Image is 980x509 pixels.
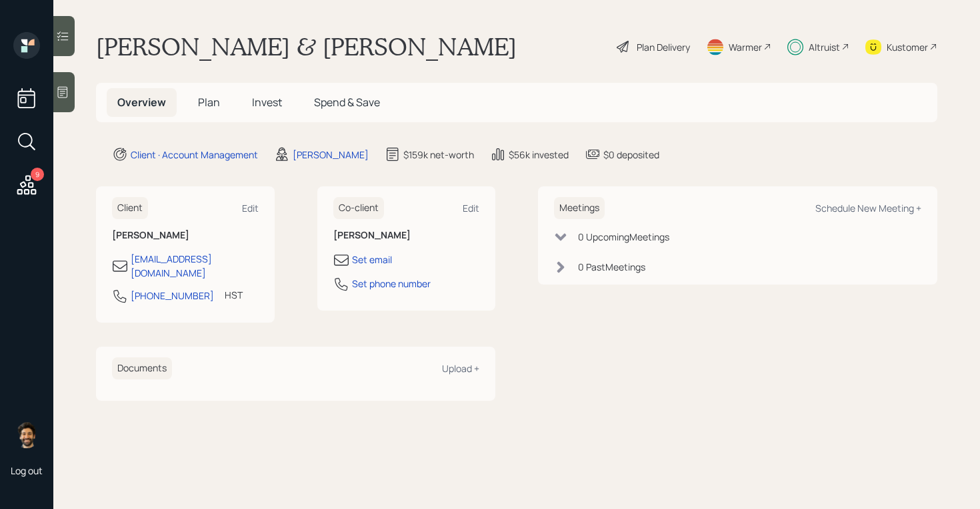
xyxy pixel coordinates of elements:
div: Warmer [729,40,762,54]
img: eric-schwartz-headshot.png [13,421,40,448]
h1: [PERSON_NAME] & [PERSON_NAME] [96,32,517,61]
h6: [PERSON_NAME] [333,230,480,241]
div: Schedule New Meeting + [815,202,921,214]
span: Invest [252,95,282,110]
div: 0 Past Meeting s [578,260,645,274]
div: HST [225,288,243,302]
h6: Co-client [333,197,384,219]
div: 0 Upcoming Meeting s [578,230,669,244]
div: $56k invested [509,148,569,162]
h6: Documents [112,357,172,379]
span: Spend & Save [314,95,380,110]
div: Altruist [809,40,840,54]
div: Plan Delivery [637,40,690,54]
h6: Meetings [554,197,605,219]
div: Upload + [442,362,479,375]
span: Overview [117,95,166,110]
div: $159k net-worth [403,148,474,162]
div: 9 [31,168,44,181]
div: Set email [352,252,392,267]
div: $0 deposited [603,148,659,162]
h6: [PERSON_NAME] [112,230,259,241]
div: Edit [463,202,479,214]
div: Client · Account Management [131,148,258,162]
span: Plan [198,95,220,110]
div: [EMAIL_ADDRESS][DOMAIN_NAME] [131,252,259,280]
h6: Client [112,197,148,219]
div: Kustomer [887,40,928,54]
div: Set phone number [352,277,431,291]
div: [PHONE_NUMBER] [131,289,214,303]
div: Log out [11,464,43,477]
div: [PERSON_NAME] [293,148,369,162]
div: Edit [242,202,259,214]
